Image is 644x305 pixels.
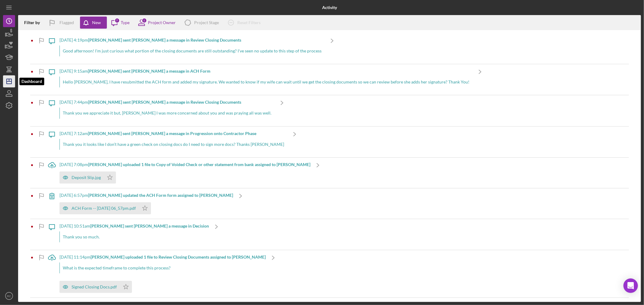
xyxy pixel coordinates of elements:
div: [DATE] 9:15am [59,69,473,74]
div: Thank you it looks like I don’t have a green check on closing docs do I need to sign more docs? T... [59,139,287,150]
div: Signed Closing Docs.pdf [72,285,117,289]
button: RC [3,290,15,302]
div: Type [121,20,130,25]
div: Thank you so much. [59,231,209,242]
b: [PERSON_NAME] updated the ACH Form form assigned to [PERSON_NAME] [88,193,233,198]
div: [DATE] 7:12am [59,131,287,136]
div: New [92,17,101,29]
a: [DATE] 10:51am[PERSON_NAME] sent [PERSON_NAME] a message in DecisionThank you so much. [44,219,224,250]
div: Hello [PERSON_NAME], I have resubmitted the ACH form and added my signature. We wanted to know if... [59,77,473,87]
div: [DATE] 6:57pm [59,193,233,198]
div: 7 [114,18,120,23]
b: [PERSON_NAME] sent [PERSON_NAME] a message in ACH Form [88,68,210,74]
b: [PERSON_NAME] uploaded 1 file to Copy of Voided Check or other statement from bank assigned to [P... [88,162,310,167]
div: ACH Form -- [DATE] 06_57pm.pdf [72,206,136,211]
div: [DATE] 11:14pm [59,255,266,259]
a: [DATE] 11:14pm[PERSON_NAME] uploaded 1 file to Review Closing Documents assigned to [PERSON_NAME]... [44,250,281,297]
div: [DATE] 10:51am [59,224,209,228]
b: [PERSON_NAME] sent [PERSON_NAME] a message in Review Closing Documents [88,37,241,42]
a: [DATE] 9:15am[PERSON_NAME] sent [PERSON_NAME] a message in ACH FormHello [PERSON_NAME], I have re... [44,64,488,95]
b: [PERSON_NAME] sent [PERSON_NAME] a message in Decision [90,223,209,228]
a: [DATE] 7:44pm[PERSON_NAME] sent [PERSON_NAME] a message in Review Closing DocumentsThank you we a... [44,95,290,126]
button: New [80,17,107,29]
div: Good afternoon! I'm just curious what portion of the closing documents are still outstanding? I'v... [59,46,325,56]
div: Project Stage [194,20,219,25]
button: Deposit Slip.jpg [59,171,116,184]
div: Filter by [24,20,44,25]
button: Flagged [44,17,80,29]
a: [DATE] 6:57pm[PERSON_NAME] updated the ACH Form form assigned to [PERSON_NAME]ACH Form -- [DATE] ... [44,188,248,219]
b: [PERSON_NAME] uploaded 1 file to Review Closing Documents assigned to [PERSON_NAME] [91,254,266,259]
a: [DATE] 7:08pm[PERSON_NAME] uploaded 1 file to Copy of Voided Check or other statement from bank a... [44,158,325,188]
div: What is the expected timeframe to complete this process? [59,263,266,273]
div: Open Intercom Messenger [623,278,638,293]
div: Thank you we appreciate it but, [PERSON_NAME] I was more concerned about you and was praying all ... [59,108,274,118]
button: Reset Filters [223,17,267,29]
div: [DATE] 7:08pm [59,162,310,167]
div: Flagged [59,17,74,29]
b: [PERSON_NAME] sent [PERSON_NAME] a message in Review Closing Documents [88,99,241,105]
div: [DATE] 7:44pm [59,100,274,105]
div: 1 [142,18,147,23]
div: Project Owner [148,20,176,25]
div: Deposit Slip.jpg [72,175,101,180]
b: [PERSON_NAME] sent [PERSON_NAME] a message in Progression onto Contractor Phase [88,131,256,136]
div: Reset Filters [237,17,261,29]
div: [DATE] 4:19pm [59,38,325,42]
text: RC [7,294,11,298]
button: ACH Form -- [DATE] 06_57pm.pdf [59,202,151,214]
a: [DATE] 4:19pm[PERSON_NAME] sent [PERSON_NAME] a message in Review Closing DocumentsGood afternoon... [44,33,340,64]
b: Activity [322,5,337,10]
a: [DATE] 7:12am[PERSON_NAME] sent [PERSON_NAME] a message in Progression onto Contractor PhaseThank... [44,127,302,157]
button: Signed Closing Docs.pdf [59,281,132,293]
